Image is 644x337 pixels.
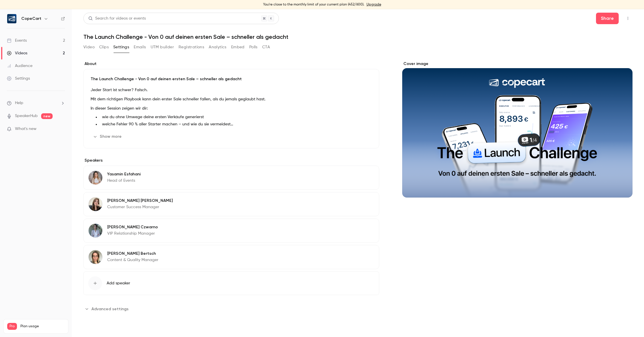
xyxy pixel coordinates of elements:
img: Emilia Wagner [89,197,102,211]
button: UTM builder [151,43,174,52]
span: What's new [15,126,37,132]
p: Yasamin Esfahani [107,171,141,177]
div: Yasamin EsfahaniYasamin EsfahaniHead of Events [83,166,379,190]
button: Share [596,13,619,24]
button: Settings [113,43,129,52]
div: Videos [7,50,27,56]
h1: [PERSON_NAME] [28,3,65,7]
img: Olivia Czwarno [89,224,102,238]
button: Send a message… [99,186,108,195]
span: Add speaker [107,280,130,286]
section: Cover image [402,61,632,198]
div: Settings [7,76,30,81]
div: You will be notified here and by email [12,17,103,24]
p: VIP Relationship Manager [107,231,158,236]
p: [PERSON_NAME] Czwarno [107,224,158,230]
p: The Launch Challenge - Von 0 auf deinen ersten Sale – schneller als gedacht [91,76,372,82]
button: Advanced settings [83,304,132,313]
p: Active [28,7,39,13]
span: new [41,113,53,119]
div: 214 is the number of people that watched the videos (either live or replay)76 watched the replay [5,128,94,157]
button: Emoji picker [18,188,23,193]
div: 158 + 76 isn't equal to 214 because some people watched both the live & replay [9,161,90,178]
button: Embed [231,43,245,52]
li: help-dropdown-opener [7,100,65,106]
button: Polls [249,43,258,52]
div: Operator says… [5,7,110,46]
p: Mit dem richtigen Playbook kann dein erster Sale schneller fallen, als du jemals geglaubt hast. [91,96,372,103]
li: welche Fehler 90 % aller Starter machen – und wie du sie vermeidest [100,121,372,127]
div: We got vierws: 158 bit, 214 [50,49,106,55]
div: Salim says… [5,98,110,128]
button: Emails [134,43,146,52]
label: Speakers [83,158,379,163]
div: Events [7,38,27,43]
h1: The Launch Challenge - Von 0 auf deinen ersten Sale – schneller als gedacht [83,33,632,40]
button: Show more [91,132,125,141]
p: Customer Success Manager [107,204,173,210]
div: Emilia Wagner[PERSON_NAME] [PERSON_NAME]Customer Success Manager [83,192,379,216]
button: Gif picker [27,188,32,193]
button: Add speaker [83,271,379,295]
img: Profile image for Salim [17,85,23,91]
div: joined the conversation [25,86,98,91]
b: [PERSON_NAME] [25,86,57,90]
button: Video [83,43,95,52]
button: go back [4,2,15,13]
div: Watched webinar [50,58,106,63]
img: Profile image for Salim [16,3,26,12]
button: Clips [99,43,109,52]
button: Upload attachment [9,188,14,193]
span: Plan usage [20,324,65,329]
p: Head of Events [107,178,141,183]
li: wie du ohne Umwege deine ersten Verkäufe generierst [100,114,372,120]
div: We got vierws: 158 bit, 214Watched webinar [46,46,110,67]
textarea: Message… [5,176,110,186]
section: Advanced settings [83,304,379,313]
label: About [83,61,379,67]
div: whats the difference? [58,67,110,80]
a: SpeakerHub [15,113,38,119]
div: Salim says… [5,85,110,98]
img: CopeCart [7,14,16,23]
div: Hey [PERSON_NAME], [9,101,90,107]
div: 76 watched the replay [9,148,90,154]
button: Analytics [209,43,227,52]
p: [PERSON_NAME] [PERSON_NAME] [107,198,173,204]
div: Hey [PERSON_NAME],The 158 numbers is only counting people that watched the video during the live ... [5,98,94,127]
div: The 158 numbers is only counting people that watched the video during the live event [9,107,90,124]
span: Help [15,100,23,106]
p: [PERSON_NAME] Bertsch [107,251,158,256]
input: Enter your email [12,26,103,32]
div: Olivia Czwarno[PERSON_NAME] CzwarnoVIP Relationship Manager [83,219,379,243]
button: Top Bar Actions [623,14,632,23]
div: Salim says… [5,158,110,194]
div: whats the difference? [62,71,106,76]
div: user says… [5,46,110,67]
button: Home [90,2,101,13]
a: Upgrade [367,2,381,7]
div: Close [101,2,111,13]
label: Cover image [402,61,632,67]
img: Anne Bertsch [89,250,102,264]
div: Anne Bertsch[PERSON_NAME] BertschContent & Quality Manager [83,245,379,269]
h6: CopeCart [21,16,41,22]
div: user says… [5,67,110,85]
img: Yasamin Esfahani [89,171,102,185]
div: Audience [7,63,32,69]
div: 158 + 76 isn't equal to 214 because some people watched both the live & replay [5,158,94,181]
button: CTA [262,43,270,52]
span: Advanced settings [91,306,129,312]
div: Salim says… [5,128,110,158]
p: Content & Quality Manager [107,257,158,263]
span: Pro [7,323,17,330]
p: Jeder Start ist schwer? Falsch. [91,87,372,93]
div: 214 is the number of people that watched the videos (either live or replay) [9,131,90,148]
button: Registrations [179,43,204,52]
button: Start recording [37,188,41,193]
div: Search for videos or events [88,16,146,22]
p: In dieser Session zeigen wir dir: [91,105,372,112]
